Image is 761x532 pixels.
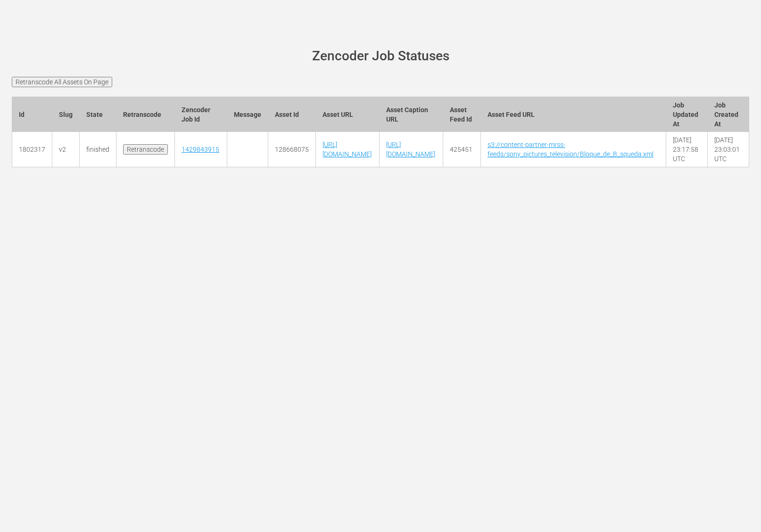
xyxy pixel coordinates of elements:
[182,146,219,153] a: 1429843915
[443,97,481,132] th: Asset Feed Id
[268,132,315,167] td: 128668075
[52,132,80,167] td: v2
[80,97,116,132] th: State
[480,97,666,132] th: Asset Feed URL
[268,97,315,132] th: Asset Id
[315,97,379,132] th: Asset URL
[666,97,707,132] th: Job Updated At
[25,49,736,64] h1: Zencoder Job Statuses
[386,141,435,158] a: [URL][DOMAIN_NAME]
[707,132,749,167] td: [DATE] 23:03:01 UTC
[175,97,227,132] th: Zencoder Job Id
[488,141,653,158] a: s3://content-partner-mrss-feeds/sony_pictures_television/Bloque_de_B_squeda.xml
[707,97,749,132] th: Job Created At
[323,141,372,158] a: [URL][DOMAIN_NAME]
[12,97,52,132] th: Id
[666,132,707,167] td: [DATE] 23:17:58 UTC
[52,97,80,132] th: Slug
[12,132,52,167] td: 1802317
[227,97,268,132] th: Message
[379,97,443,132] th: Asset Caption URL
[80,132,116,167] td: finished
[443,132,481,167] td: 425451
[123,144,168,155] input: Retranscode
[12,77,112,87] input: Retranscode All Assets On Page
[116,97,175,132] th: Retranscode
